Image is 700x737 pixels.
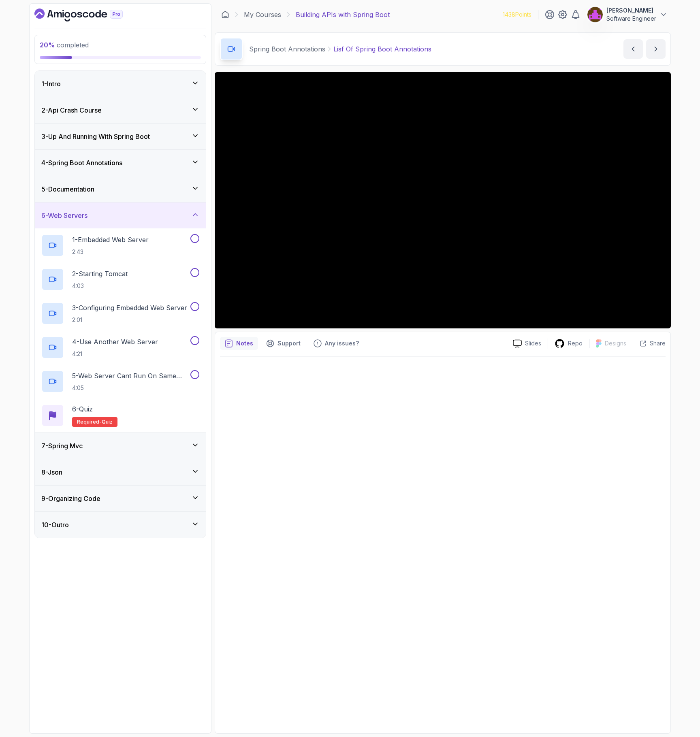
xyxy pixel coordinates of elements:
[244,10,281,19] a: My Courses
[249,44,325,54] p: Spring Boot Annotations
[41,336,199,359] button: 4-Use Another Web Server4:21
[35,486,206,511] button: 9-Organizing Code
[72,316,187,324] p: 2:01
[34,9,141,21] a: Dashboard
[548,339,589,349] a: Repo
[41,441,83,451] h3: 7 - Spring Mvc
[221,11,229,19] a: Dashboard
[35,512,206,538] button: 10-Outro
[72,337,158,347] p: 4 - Use Another Web Server
[35,176,206,202] button: 5-Documentation
[41,302,199,325] button: 3-Configuring Embedded Web Server2:01
[506,339,548,348] a: Slides
[41,520,69,530] h3: 10 - Outro
[41,234,199,257] button: 1-Embedded Web Server2:43
[72,248,149,256] p: 2:43
[220,337,258,350] button: notes button
[35,71,206,97] button: 1-Intro
[41,105,102,115] h3: 2 - Api Crash Course
[72,371,189,381] p: 5 - Web Server Cant Run On Same Port
[41,132,150,141] h3: 3 - Up And Running With Spring Boot
[215,72,671,328] iframe: 2 - Lisf Of Spring Boot Annotations
[41,268,199,291] button: 2-Starting Tomcat4:03
[41,211,87,220] h3: 6 - Web Servers
[646,39,666,59] button: next content
[72,303,187,313] p: 3 - Configuring Embedded Web Server
[41,467,62,477] h3: 8 - Json
[277,339,301,347] p: Support
[41,404,199,427] button: 6-QuizRequired-quiz
[41,158,122,168] h3: 4 - Spring Boot Annotations
[41,184,94,194] h3: 5 - Documentation
[72,282,128,290] p: 4:03
[35,433,206,459] button: 7-Spring Mvc
[35,459,206,485] button: 8-Json
[587,6,668,23] button: user profile image[PERSON_NAME]Software Engineer
[309,337,364,350] button: Feedback button
[606,15,656,23] p: Software Engineer
[72,269,128,279] p: 2 - Starting Tomcat
[102,419,113,425] span: quiz
[40,41,89,49] span: completed
[35,97,206,123] button: 2-Api Crash Course
[35,150,206,176] button: 4-Spring Boot Annotations
[503,11,531,19] p: 1438 Points
[40,41,55,49] span: 20 %
[72,350,158,358] p: 4:21
[650,339,666,347] p: Share
[605,339,626,347] p: Designs
[325,339,359,347] p: Any issues?
[587,7,603,22] img: user profile image
[333,44,431,54] p: Lisf Of Spring Boot Annotations
[72,384,189,392] p: 4:05
[41,79,61,89] h3: 1 - Intro
[35,202,206,228] button: 6-Web Servers
[72,235,149,245] p: 1 - Embedded Web Server
[296,10,390,19] p: Building APIs with Spring Boot
[568,339,583,347] p: Repo
[41,370,199,393] button: 5-Web Server Cant Run On Same Port4:05
[236,339,253,347] p: Notes
[77,419,102,425] span: Required-
[261,337,305,350] button: Support button
[35,124,206,149] button: 3-Up And Running With Spring Boot
[633,339,666,347] button: Share
[623,39,643,59] button: previous content
[606,6,656,15] p: [PERSON_NAME]
[525,339,541,347] p: Slides
[41,494,100,503] h3: 9 - Organizing Code
[72,404,93,414] p: 6 - Quiz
